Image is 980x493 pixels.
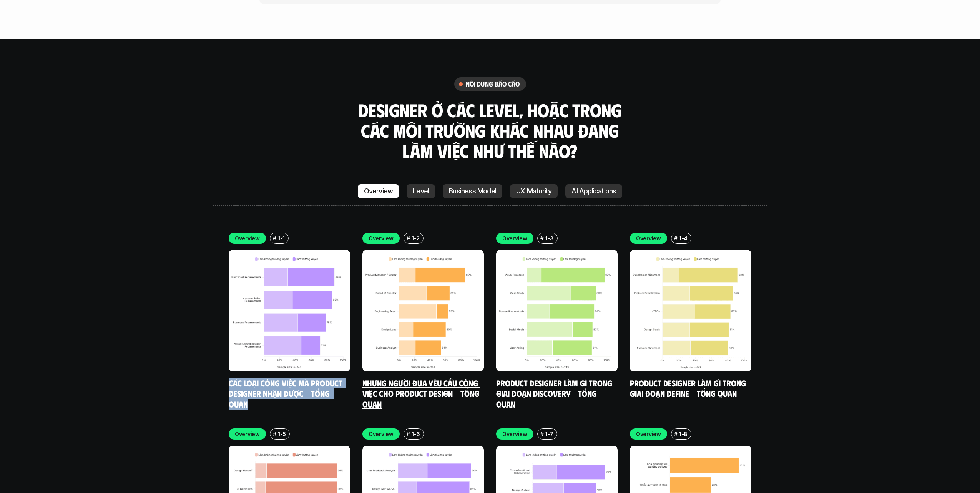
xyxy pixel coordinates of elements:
[502,430,527,438] p: Overview
[358,184,399,198] a: Overview
[413,187,429,195] p: Level
[571,187,616,195] p: AI Applications
[355,100,625,161] h3: Designer ở các level, hoặc trong các môi trường khác nhau đang làm việc như thế nào?
[540,431,544,437] h6: #
[545,430,553,438] p: 1-7
[636,430,661,438] p: Overview
[369,430,394,438] p: Overview
[229,378,344,409] a: Các loại công việc mà Product Designer nhận được - Tổng quan
[565,184,622,198] a: AI Applications
[364,187,393,195] p: Overview
[412,430,420,438] p: 1-6
[449,187,496,195] p: Business Model
[278,430,286,438] p: 1-5
[510,184,558,198] a: UX Maturity
[636,234,661,242] p: Overview
[466,80,520,88] h6: nội dung báo cáo
[502,234,527,242] p: Overview
[369,234,394,242] p: Overview
[278,234,285,242] p: 1-1
[273,235,276,241] h6: #
[407,235,410,241] h6: #
[516,187,551,195] p: UX Maturity
[679,234,688,242] p: 1-4
[674,431,678,437] h6: #
[679,430,688,438] p: 1-8
[235,430,260,438] p: Overview
[496,378,614,409] a: Product Designer làm gì trong giai đoạn Discovery - Tổng quan
[674,235,678,241] h6: #
[443,184,502,198] a: Business Model
[412,234,420,242] p: 1-2
[545,234,554,242] p: 1-3
[540,235,544,241] h6: #
[630,378,748,399] a: Product Designer làm gì trong giai đoạn Define - Tổng quan
[235,234,260,242] p: Overview
[407,431,410,437] h6: #
[362,378,481,409] a: Những người đưa yêu cầu công việc cho Product Design - Tổng quan
[273,431,276,437] h6: #
[407,184,435,198] a: Level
